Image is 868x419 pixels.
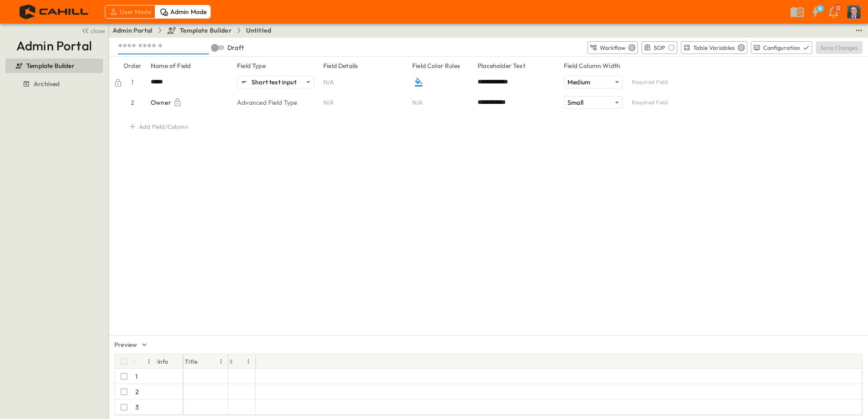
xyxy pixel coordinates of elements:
[113,26,153,35] a: Admin Portal
[123,98,142,107] p: 2
[853,25,864,36] button: template-menu
[681,41,747,54] button: Table Variables0
[567,98,583,107] p: Small
[323,96,403,109] div: N/A
[114,340,137,349] h6: Preview
[228,354,256,369] div: Owner
[151,98,171,107] p: Owner
[323,61,403,70] div: Field Details
[5,78,101,89] a: Archived
[587,41,638,54] button: Workflow0
[819,5,822,12] h6: 4
[135,387,139,396] p: 2
[847,5,861,19] img: Profile Picture
[478,61,555,70] div: Placeholder Text
[237,76,314,88] div: Short text input
[244,357,252,365] button: Menu
[145,357,153,365] button: Menu
[151,61,228,70] div: Name of Field
[113,26,276,35] nav: breadcrumbs
[227,43,244,52] span: Draft
[155,5,211,19] div: Admin Mode
[836,5,840,12] p: 12
[237,98,297,107] p: Advanced Field Type
[564,96,623,109] div: Medium
[123,78,142,87] p: 1
[564,76,623,88] div: Medium
[630,44,634,51] h6: 0
[105,5,155,19] div: User Mode
[185,349,197,374] div: Title
[135,372,138,381] p: 1
[564,61,638,70] div: Field Column Width
[137,356,147,366] button: Sort
[237,61,314,70] div: Field Type
[26,62,74,69] h6: Template Builder
[412,96,469,109] div: N/A
[234,356,244,366] button: Sort
[158,349,168,374] div: Info
[567,78,590,87] p: Medium
[139,122,188,131] p: Add Field/Column
[34,80,59,88] h6: Archived
[167,26,232,35] a: Template Builder
[632,78,668,86] p: Required Field
[91,26,105,35] span: close
[246,26,271,35] a: Untitled
[740,44,743,51] h6: 0
[133,354,156,369] div: #
[78,24,107,37] button: close
[123,61,142,70] div: Order
[806,4,824,20] button: 4
[16,37,92,55] p: Admin Portal
[641,41,677,54] button: SOP
[632,99,668,106] p: Required Field
[11,2,99,21] img: 4f72bfc4efa7236828875bac24094a5ddb05241e32d018417354e964050affa1.png
[412,61,469,70] div: Field Color Rules
[156,354,183,369] div: Info
[5,60,101,71] a: Template Builder
[252,78,296,87] p: Short text input
[323,76,403,89] div: N/A
[135,403,139,412] p: 3
[217,357,225,365] button: Menu
[183,354,228,369] div: Title
[199,356,209,366] button: Sort
[114,118,863,135] button: Add Field/Column
[751,41,812,54] button: Configuration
